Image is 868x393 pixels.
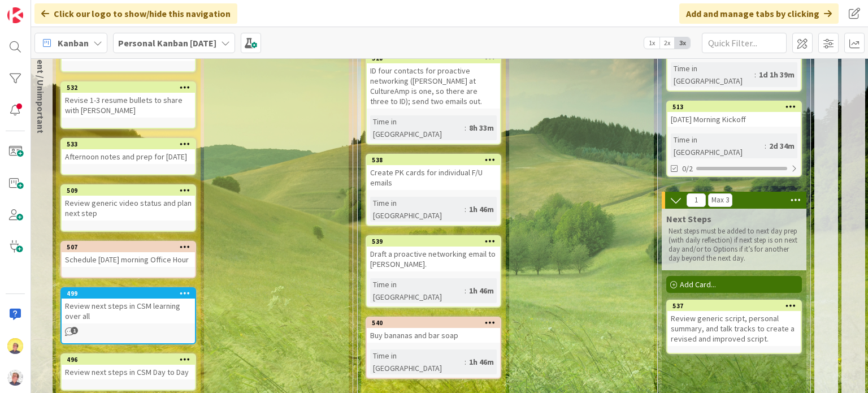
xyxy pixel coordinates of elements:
div: Time in [GEOGRAPHIC_DATA] [370,349,465,374]
div: 513 [667,102,801,112]
div: 509 [62,185,195,196]
div: 1h 46m [466,203,497,215]
div: 537 [672,302,801,310]
a: 509Review generic video status and plan next step [60,184,196,232]
img: avatar [7,370,23,386]
div: 1d 1h 39m [756,68,797,81]
span: : [754,68,756,81]
div: Time in [GEOGRAPHIC_DATA] [671,133,765,158]
div: 513 [672,103,801,111]
div: ID four contacts for proactive networking ([PERSON_NAME] at CultureAmp is one, so there are three... [367,63,500,109]
div: 539 [367,236,500,247]
div: Time in [GEOGRAPHIC_DATA] [370,278,465,303]
span: 1 [687,193,706,207]
a: 513[DATE] Morning KickoffTime in [GEOGRAPHIC_DATA]:2d 34m0/2 [666,101,802,177]
a: 537Review generic script, personal summary, and talk tracks to create a revised and improved script. [666,300,802,354]
a: 507Schedule [DATE] morning Office Hour [60,241,196,278]
a: 496Review next steps in CSM Day to Day [60,353,196,391]
div: 1h 46m [466,356,497,368]
div: Create PK cards for individual F/U emails [367,165,500,190]
span: 0/2 [682,163,693,175]
div: 507Schedule [DATE] morning Office Hour [62,242,195,267]
div: Add and manage tabs by clicking [679,3,839,24]
span: : [465,284,466,297]
div: Time in [GEOGRAPHIC_DATA] [671,62,754,87]
div: 540Buy bananas and bar soap [367,318,500,343]
div: 532Revise 1-3 resume bullets to share with [PERSON_NAME] [62,83,195,118]
div: Time in [GEOGRAPHIC_DATA] [370,197,465,222]
span: 1x [644,37,659,49]
div: Afternoon notes and prep for [DATE] [62,149,195,164]
div: Review generic video status and plan next step [62,196,195,221]
input: Quick Filter... [702,33,787,53]
div: Time in [GEOGRAPHIC_DATA] [370,115,465,140]
div: Revise 1-3 resume bullets to share with [PERSON_NAME] [62,93,195,118]
div: 537 [667,301,801,311]
div: 532 [62,83,195,93]
div: 2d 34m [766,140,797,152]
div: 499 [67,290,195,297]
div: 496 [67,356,195,364]
div: 528ID four contacts for proactive networking ([PERSON_NAME] at CultureAmp is one, so there are th... [367,53,500,109]
div: 533 [62,139,195,149]
div: 499Review next steps in CSM learning over all [62,288,195,323]
div: Click our logo to show/hide this navigation [34,3,237,24]
span: 2x [659,37,675,49]
div: 538 [367,155,500,165]
a: 540Buy bananas and bar soapTime in [GEOGRAPHIC_DATA]:1h 46m [366,317,501,379]
div: 528 [372,54,500,62]
div: 540 [372,319,500,327]
div: Max 3 [711,197,729,203]
span: Add Card... [680,279,716,290]
div: Review next steps in CSM learning over all [62,299,195,323]
div: Review next steps in CSM Day to Day [62,365,195,379]
div: 537Review generic script, personal summary, and talk tracks to create a revised and improved script. [667,301,801,346]
span: Urgent / Unimportant [35,44,46,133]
span: 3x [675,37,690,49]
b: Personal Kanban [DATE] [118,37,216,49]
div: 509Review generic video status and plan next step [62,185,195,221]
a: 532Revise 1-3 resume bullets to share with [PERSON_NAME] [60,81,196,129]
div: 513[DATE] Morning Kickoff [667,102,801,127]
div: 509 [67,187,195,195]
img: JW [7,338,23,354]
span: : [465,122,466,134]
div: 499 [62,288,195,299]
div: 528 [367,53,500,63]
a: 499Review next steps in CSM learning over all [60,287,196,344]
a: 539Draft a proactive networking email to [PERSON_NAME].Time in [GEOGRAPHIC_DATA]:1h 46m [366,235,501,308]
span: Next Steps [666,213,711,224]
div: 8h 33m [466,122,497,134]
div: 533Afternoon notes and prep for [DATE] [62,139,195,164]
div: 507 [62,242,195,252]
div: 539 [372,237,500,245]
span: : [465,203,466,215]
a: 528ID four contacts for proactive networking ([PERSON_NAME] at CultureAmp is one, so there are th... [366,52,501,145]
div: 496 [62,355,195,365]
div: 538 [372,156,500,164]
div: 1h 46m [466,284,497,297]
span: : [765,140,766,152]
img: Visit kanbanzone.com [7,7,23,23]
div: 540 [367,318,500,328]
span: Kanban [58,36,89,50]
span: 1 [71,327,78,334]
div: 538Create PK cards for individual F/U emails [367,155,500,190]
div: [DATE] Morning Kickoff [667,112,801,127]
a: 538Create PK cards for individual F/U emailsTime in [GEOGRAPHIC_DATA]:1h 46m [366,154,501,226]
div: 507 [67,243,195,251]
div: Draft a proactive networking email to [PERSON_NAME]. [367,247,500,271]
div: 532 [67,84,195,92]
div: Review generic script, personal summary, and talk tracks to create a revised and improved script. [667,311,801,346]
a: 533Afternoon notes and prep for [DATE] [60,138,196,175]
span: : [465,356,466,368]
div: Schedule [DATE] morning Office Hour [62,252,195,267]
div: 496Review next steps in CSM Day to Day [62,355,195,379]
p: Next steps must be added to next day prep (with daily reflection) if next step is on next day and... [669,227,800,264]
div: 539Draft a proactive networking email to [PERSON_NAME]. [367,236,500,271]
div: Buy bananas and bar soap [367,328,500,343]
div: 533 [67,140,195,148]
